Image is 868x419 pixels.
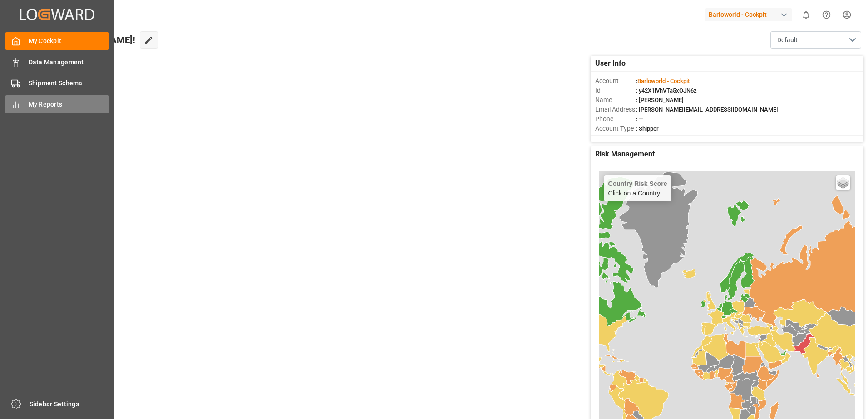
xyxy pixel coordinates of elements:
[595,114,636,124] span: Phone
[595,105,636,114] span: Email Address
[5,32,109,50] a: My Cockpit
[29,78,110,88] span: Shipment Schema
[608,180,667,197] div: Click on a Country
[636,106,778,113] span: : [PERSON_NAME][EMAIL_ADDRESS][DOMAIN_NAME]
[636,125,659,132] span: : Shipper
[836,175,850,190] a: Layers
[5,53,109,71] a: Data Management
[796,5,816,25] button: show 0 new notifications
[595,86,636,95] span: Id
[636,97,684,103] span: : [PERSON_NAME]
[5,95,109,113] a: My Reports
[636,87,697,94] span: : y42X1lVhVTa5xOJN6z
[705,6,796,23] button: Barloworld - Cockpit
[608,180,667,187] h4: Country Risk Score
[29,36,110,46] span: My Cockpit
[29,100,110,109] span: My Reports
[5,74,109,92] a: Shipment Schema
[38,31,135,49] span: Hello [PERSON_NAME]!
[595,58,626,69] span: User Info
[637,78,690,84] span: Barloworld - Cockpit
[770,31,861,49] button: open menu
[595,124,636,133] span: Account Type
[777,35,798,45] span: Default
[30,400,111,409] span: Sidebar Settings
[636,116,643,122] span: : —
[705,8,792,21] div: Barloworld - Cockpit
[595,76,636,86] span: Account
[636,78,690,84] span: :
[816,5,837,25] button: Help Center
[29,58,110,67] span: Data Management
[595,95,636,105] span: Name
[595,149,655,160] span: Risk Management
